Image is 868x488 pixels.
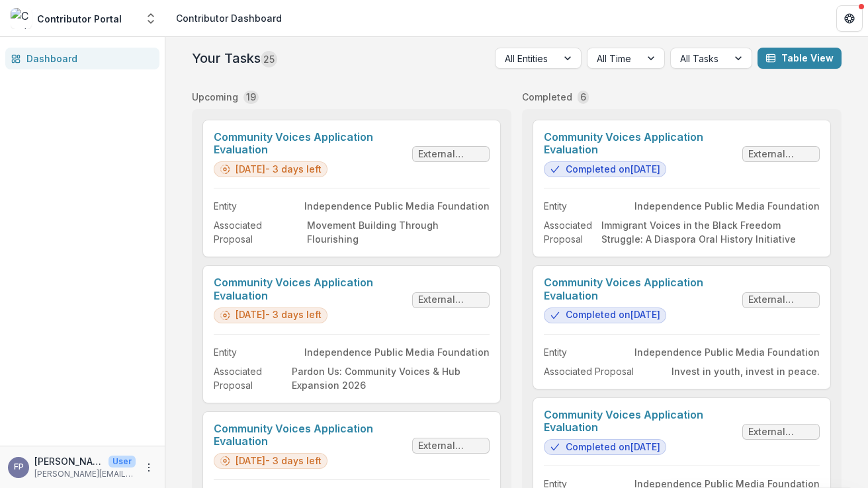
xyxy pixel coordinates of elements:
[214,276,407,302] a: Community Voices Application Evaluation
[5,48,159,69] a: Dashboard
[192,50,277,66] h2: Your Tasks
[108,456,136,468] p: User
[544,409,737,434] a: Community Voices Application Evaluation
[34,454,103,468] p: [PERSON_NAME]
[171,9,287,28] nav: breadcrumb
[37,12,122,26] div: Contributor Portal
[34,468,136,480] p: [PERSON_NAME][EMAIL_ADDRESS][DOMAIN_NAME]
[836,5,863,32] button: Get Help
[544,276,737,302] a: Community Voices Application Evaluation
[26,52,149,65] div: Dashboard
[261,51,277,67] span: 25
[246,90,256,104] p: 19
[544,131,737,156] a: Community Voices Application Evaluation
[214,131,407,156] a: Community Voices Application Evaluation
[758,48,842,69] button: Table View
[141,460,157,475] button: More
[522,90,572,104] p: Completed
[214,423,407,448] a: Community Voices Application Evaluation
[192,90,238,104] p: Upcoming
[580,90,586,104] p: 6
[11,8,32,29] img: Contributor Portal
[142,5,160,32] button: Open entity switcher
[14,463,24,471] div: Fred Pinguel
[176,11,282,25] div: Contributor Dashboard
